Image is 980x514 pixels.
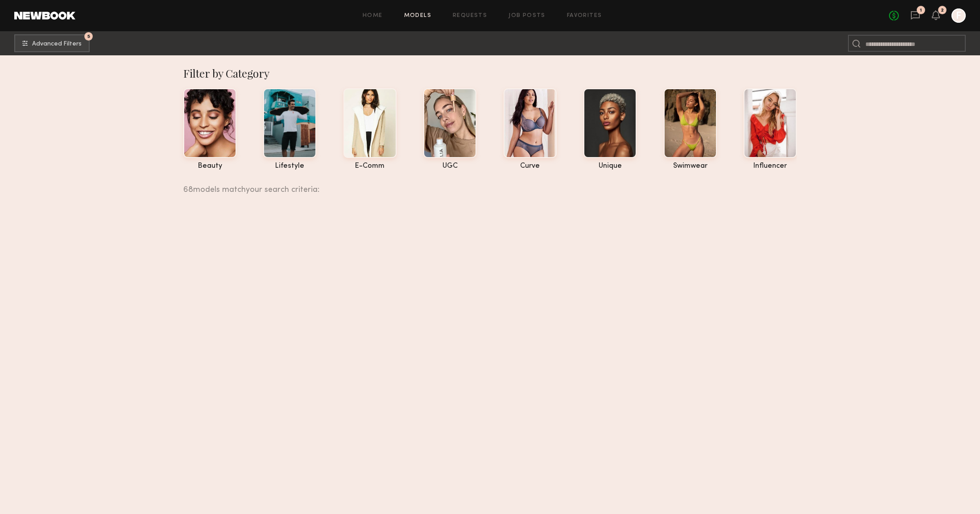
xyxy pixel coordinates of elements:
div: influencer [744,162,797,170]
a: Favorites [567,13,602,19]
div: 2 [941,8,944,13]
div: e-comm [343,162,397,170]
div: unique [583,162,637,170]
div: UGC [423,162,476,170]
span: 5 [87,34,90,38]
div: Filter by Category [183,66,797,80]
span: Advanced Filters [32,41,82,47]
div: curve [504,162,557,170]
button: 5Advanced Filters [14,34,90,52]
a: 1 [910,10,920,21]
a: Home [363,13,383,19]
div: lifestyle [263,162,316,170]
div: swimwear [664,162,717,170]
a: Requests [453,13,487,19]
a: F [951,8,966,23]
div: 1 [920,8,922,13]
div: beauty [183,162,236,170]
div: 68 models match your search criteria: [183,175,790,194]
a: Job Posts [509,13,546,19]
a: Models [404,13,431,19]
